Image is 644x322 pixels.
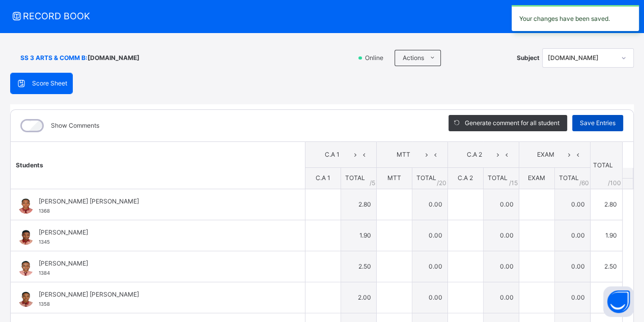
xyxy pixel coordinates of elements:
th: TOTAL [590,142,622,189]
span: MTT [384,150,423,159]
td: 2.50 [341,251,376,282]
td: 2.50 [590,251,622,282]
span: Students [16,161,43,169]
span: 1368 [39,208,50,214]
td: 0.00 [412,189,447,220]
td: 0.00 [483,220,519,251]
div: Your changes have been saved. [512,5,639,31]
td: 2.00 [341,282,376,313]
button: Open asap [603,286,634,317]
span: 1345 [39,239,50,245]
td: 0.00 [483,251,519,282]
span: 1358 [39,301,50,307]
span: C.A 1 [316,174,330,182]
span: [DOMAIN_NAME] [88,53,139,63]
td: 1.90 [590,220,622,251]
span: MTT [387,174,401,182]
td: 2.80 [341,189,376,220]
span: C.A 2 [456,150,494,159]
td: 0.00 [483,189,519,220]
img: 1384.png [18,260,34,276]
span: [PERSON_NAME] [PERSON_NAME] [39,197,282,206]
span: TOTAL [559,174,579,182]
td: 0.00 [554,251,590,282]
span: TOTAL [488,174,508,182]
span: [PERSON_NAME] [39,228,282,237]
span: EXAM [528,174,545,182]
label: Show Comments [51,121,99,130]
img: 1368.png [18,198,34,214]
span: [PERSON_NAME] [39,259,282,268]
span: C.A 2 [458,174,473,182]
td: 0.00 [412,220,447,251]
span: TOTAL [416,174,436,182]
span: Save Entries [580,119,615,128]
td: 0.00 [412,282,447,313]
span: / 20 [437,179,446,188]
span: /100 [608,179,621,188]
span: Subject [517,53,540,63]
td: 0.00 [554,282,590,313]
span: Online [364,53,389,63]
span: [PERSON_NAME] [PERSON_NAME] [39,290,282,299]
span: / 60 [579,179,589,188]
td: 2.00 [590,282,622,313]
img: 1358.png [18,291,34,307]
img: 1345.png [18,229,34,245]
span: EXAM [527,150,565,159]
td: 0.00 [483,282,519,313]
span: C.A 1 [313,150,351,159]
span: SS 3 ARTS & COMM B : [20,53,88,63]
span: / 5 [370,179,375,188]
span: TOTAL [345,174,365,182]
div: [DOMAIN_NAME] [548,53,615,63]
span: Score Sheet [32,79,67,88]
span: RECORD BOOK [10,9,619,23]
td: 0.00 [554,189,590,220]
span: 1384 [39,270,50,276]
span: Generate comment for all student [465,119,559,128]
td: 0.00 [554,220,590,251]
td: 2.80 [590,189,622,220]
span: / 15 [509,179,518,188]
span: Actions [403,53,424,63]
td: 1.90 [341,220,376,251]
td: 0.00 [412,251,447,282]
